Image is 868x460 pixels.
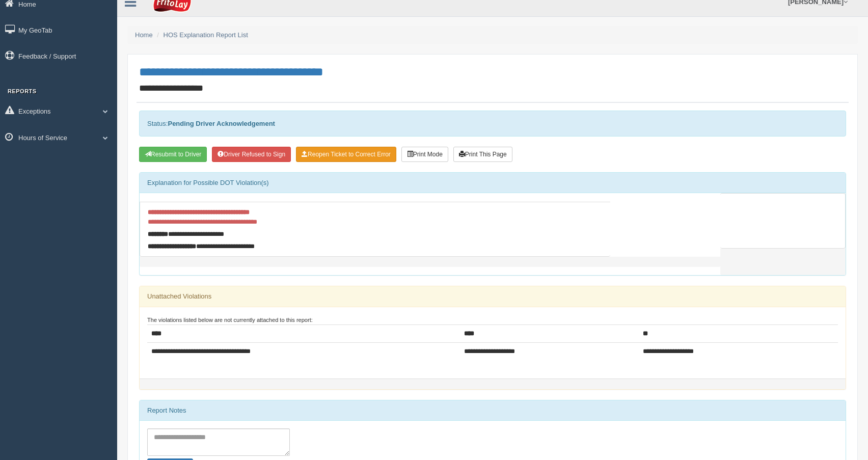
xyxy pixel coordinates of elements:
a: HOS Explanation Report List [164,31,248,39]
button: Reopen Ticket [296,147,396,162]
button: Resubmit To Driver [139,147,207,162]
strong: Pending Driver Acknowledgement [168,120,275,127]
button: Print Mode [401,147,448,162]
div: Status: [139,111,846,137]
a: Home [135,31,153,39]
div: Unattached Violations [140,286,846,307]
small: The violations listed below are not currently attached to this report: [147,317,313,323]
button: Print This Page [453,147,512,162]
div: Report Notes [140,400,846,421]
div: Explanation for Possible DOT Violation(s) [140,173,846,193]
button: Driver Refused to Sign [212,147,291,162]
